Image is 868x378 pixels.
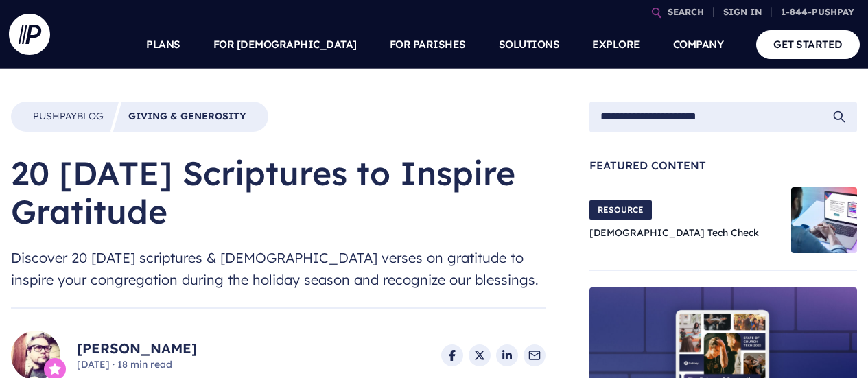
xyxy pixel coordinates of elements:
a: PLANS [146,21,180,69]
a: SOLUTIONS [499,21,560,69]
a: COMPANY [673,21,724,69]
a: PushpayBlog [33,110,104,123]
a: [PERSON_NAME] [77,339,197,358]
span: · [113,358,115,370]
a: Giving & Generosity [128,110,246,123]
span: [DATE] 18 min read [77,358,197,372]
a: FOR [DEMOGRAPHIC_DATA] [213,21,357,69]
span: Featured Content [589,160,857,171]
a: Share on Facebook [441,344,463,366]
span: Pushpay [33,110,77,122]
a: GET STARTED [756,30,860,58]
span: RESOURCE [589,200,652,220]
a: Share on X [469,344,491,366]
a: [DEMOGRAPHIC_DATA] Tech Check [589,226,759,239]
a: EXPLORE [592,21,640,69]
h1: 20 [DATE] Scriptures to Inspire Gratitude [11,154,546,231]
a: Share via Email [524,344,546,366]
span: Discover 20 [DATE] scriptures & [DEMOGRAPHIC_DATA] verses on gratitude to inspire your congregati... [11,247,546,291]
img: Church Tech Check Blog Hero Image [791,187,857,253]
a: FOR PARISHES [390,21,466,69]
a: Share on LinkedIn [496,344,518,366]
